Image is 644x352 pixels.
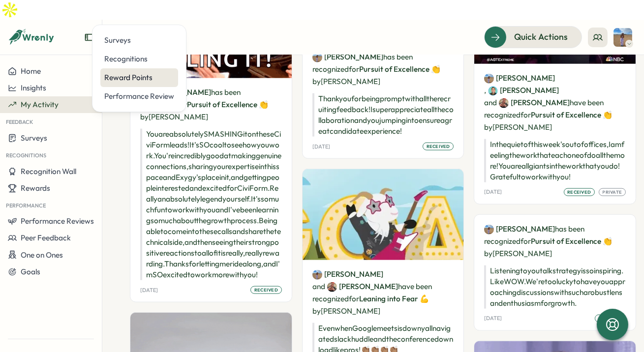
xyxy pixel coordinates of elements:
img: Hannah Rachael Smith [312,53,322,62]
div: Reward Points [104,72,174,83]
p: [DATE] [484,315,502,322]
span: for [521,236,531,246]
span: Performance Reviews [21,216,94,226]
button: Expand sidebar [84,32,94,42]
span: Quick Actions [514,30,568,43]
span: for [349,294,359,303]
span: My Activity [21,100,59,109]
p: Listening to you talk strategy is so inspiring. Like WOW. We're too lucky to have you approaching... [484,265,626,309]
img: Miguel Zeballos-Vargas [488,86,498,96]
span: Pursuit of Excellence 👏 [187,100,268,109]
div: Recognitions [104,54,174,64]
a: Cyndyl Harrison[PERSON_NAME] [327,281,398,292]
span: Goals [21,267,40,276]
span: received [567,189,591,196]
span: Pursuit of Excellence 👏 [531,110,612,119]
a: Surveys [100,31,178,50]
img: Cyndyl Harrison [499,98,509,108]
a: Performance Review [100,87,178,106]
a: Hannah Rachael Smith[PERSON_NAME] [312,52,383,62]
a: Hannah Rachael Smith[PERSON_NAME] [312,269,383,280]
p: have been recognized by [PERSON_NAME] [484,72,626,133]
img: Recognition Image [303,169,464,260]
p: has been recognized by [PERSON_NAME] [312,51,454,88]
img: Hannah Rachael Smith [613,28,632,47]
img: Hannah Rachael Smith [312,270,322,280]
span: Home [21,66,41,76]
span: and [484,97,497,108]
span: Recognition Wall [21,167,76,176]
span: and [312,281,325,292]
p: has been recognized by [PERSON_NAME] [484,223,626,260]
a: Recognitions [100,50,178,68]
span: Pursuit of Excellence 👏 [531,236,612,246]
p: have been recognized by [PERSON_NAME] [312,268,454,317]
p: Thank you for being prompt with all the recruiting feedback! I super appreciate all the collabora... [312,93,454,137]
p: [DATE] [140,287,158,293]
a: Miguel Zeballos-Vargas[PERSON_NAME] [488,85,559,96]
a: Hannah Rachael Smith[PERSON_NAME] [484,73,555,84]
a: Cyndyl Harrison[PERSON_NAME] [499,97,570,108]
span: Pursuit of Excellence 👏 [359,64,440,74]
img: Hannah Rachael Smith [484,74,494,84]
span: One on Ones [21,250,63,260]
span: Private [603,189,622,196]
a: Hannah Rachael Smith[PERSON_NAME] [484,224,555,235]
p: In the quiet of this week's out of offices, I am feeling the work that each one of do all the mor... [484,139,626,182]
p: You are absolutely SMASHING it on these CiviForm leads! It's SO cool to see how you work. You're ... [140,129,282,280]
span: received [427,143,450,150]
span: Surveys [21,133,47,143]
p: has been recognized by [PERSON_NAME] [140,86,282,123]
div: Performance Review [104,91,174,102]
img: Hannah Rachael Smith [484,225,494,235]
p: [DATE] [312,144,330,150]
span: for [349,64,359,74]
button: Quick Actions [484,26,582,48]
span: Insights [21,83,46,92]
span: Peer Feedback [21,233,71,242]
p: [DATE] [484,189,502,195]
span: for [521,110,531,119]
img: Cyndyl Harrison [327,282,337,292]
span: received [254,287,278,293]
span: Rewards [21,183,50,193]
a: Reward Points [100,68,178,87]
div: Surveys [104,35,174,46]
span: Leaning into Fear 💪 [359,294,429,303]
span: , [484,84,559,96]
